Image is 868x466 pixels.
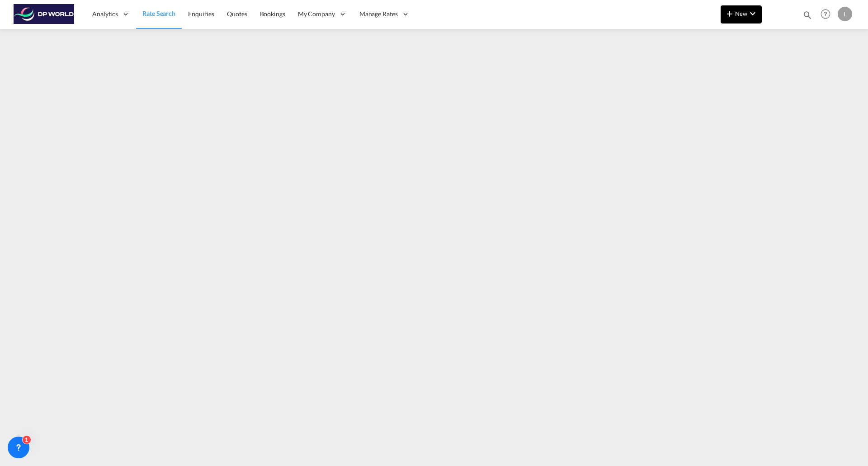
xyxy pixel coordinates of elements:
button: icon-plus 400-fgNewicon-chevron-down [721,5,762,24]
span: Quotes [227,10,247,18]
span: Help [818,6,833,22]
span: My Company [298,9,335,19]
span: Manage Rates [359,9,398,19]
div: icon-magnify [802,10,812,24]
md-icon: icon-chevron-down [747,8,758,19]
span: Rate Search [142,9,175,17]
div: L [838,7,852,21]
img: c08ca190194411f088ed0f3ba295208c.png [14,4,75,24]
div: Help [818,6,838,23]
span: Enquiries [188,10,214,18]
span: Bookings [260,10,285,18]
span: Analytics [92,9,118,19]
span: New [724,10,758,17]
md-icon: icon-magnify [802,10,812,20]
md-icon: icon-plus 400-fg [724,8,735,19]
